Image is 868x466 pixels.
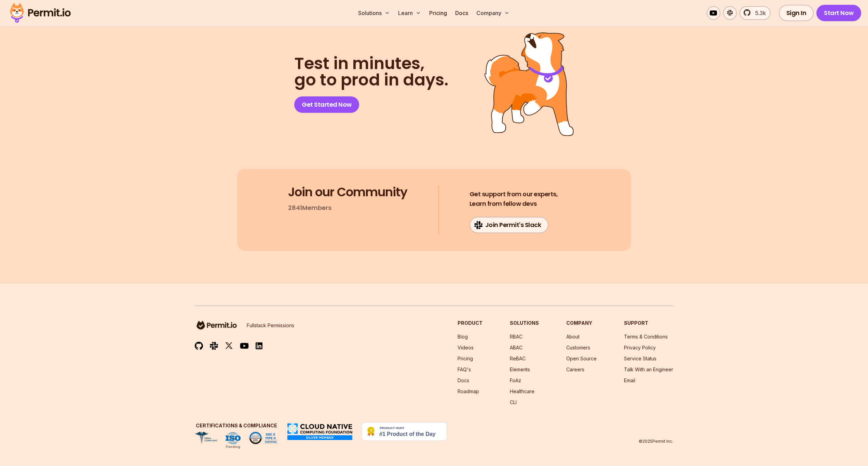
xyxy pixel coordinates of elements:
[639,439,673,444] p: © 2025 Permit Inc.
[452,6,471,20] a: Docs
[458,367,471,372] a: FAQ's
[195,422,278,429] h3: Certifications & Compliance
[624,356,656,361] a: Service Status
[210,341,218,350] img: slack
[624,320,673,327] h3: Support
[566,320,597,327] h3: Company
[395,6,424,20] button: Learn
[249,432,278,444] img: SOC
[510,356,526,361] a: ReBAC
[426,6,450,20] a: Pricing
[458,356,473,361] a: Pricing
[355,6,393,20] button: Solutions
[362,422,447,441] img: Permit.io - Never build permissions again | Product Hunt
[510,377,521,383] a: FoAz
[779,5,814,21] a: Sign In
[624,345,656,350] a: Privacy Policy
[474,6,512,20] button: Company
[294,55,448,72] span: Test in minutes,
[740,6,771,20] a: 5.3k
[226,444,240,450] div: Pending
[195,342,203,350] img: github
[256,342,262,350] img: linkedin
[470,189,558,209] h4: Learn from fellow devs
[624,334,668,339] a: Terms & Conditions
[751,9,766,17] span: 5.3k
[458,334,468,339] a: Blog
[458,320,483,327] h3: Product
[294,55,448,88] h2: go to prod in days.
[566,367,584,372] a: Careers
[510,345,523,350] a: ABAC
[624,367,673,372] a: Talk With an Engineer
[458,377,469,383] a: Docs
[510,399,517,405] a: CLI
[510,334,523,339] a: RBAC
[566,345,590,350] a: Customers
[225,342,233,350] img: twitter
[294,96,359,113] a: Get Started Now
[510,367,530,372] a: Elements
[7,1,74,25] img: Permit logo
[510,388,534,394] a: Healthcare
[195,320,239,331] img: logo
[624,377,635,383] a: Email
[816,5,861,21] a: Start Now
[226,432,241,444] img: ISO
[288,203,331,213] p: 2841 Members
[566,334,580,339] a: About
[510,320,539,327] h3: Solutions
[470,189,558,199] span: Get support from our experts,
[247,322,294,329] p: Fullstack Permissions
[470,217,549,233] a: Join Permit's Slack
[458,388,479,394] a: Roadmap
[288,185,407,199] h3: Join our Community
[458,345,474,350] a: Videos
[566,356,597,361] a: Open Source
[240,342,249,350] img: youtube
[195,432,217,444] img: HIPAA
